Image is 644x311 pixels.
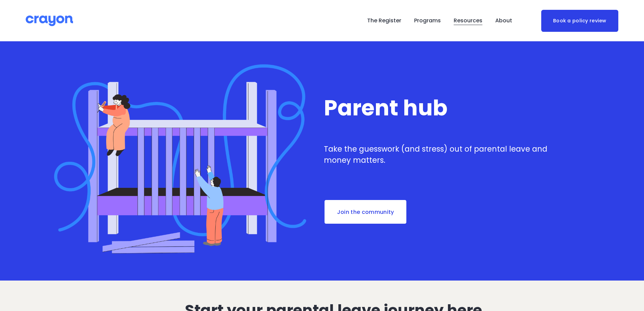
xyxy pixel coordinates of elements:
[324,199,407,224] a: Join the community
[414,15,441,26] a: folder dropdown
[367,15,401,26] a: The Register
[324,96,553,119] h1: Parent hub
[495,15,512,26] a: folder dropdown
[454,16,482,26] span: Resources
[454,15,482,26] a: folder dropdown
[26,15,73,27] img: Crayon
[541,10,618,32] a: Book a policy review
[414,16,441,26] span: Programs
[495,16,512,26] span: About
[324,143,553,166] p: Take the guesswork (and stress) out of parental leave and money matters.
